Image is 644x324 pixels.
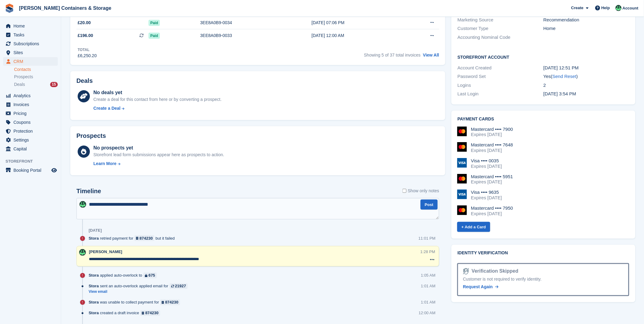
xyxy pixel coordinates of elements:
[458,17,543,24] div: Marketing Source
[543,17,629,24] div: Recommendation
[14,82,25,87] span: Deals
[571,5,583,11] span: Create
[3,22,58,30] a: menu
[311,32,403,39] div: [DATE] 12:00 AM
[13,136,50,144] span: Settings
[463,284,499,290] a: Request Again
[458,54,629,60] h2: Storefront Account
[471,164,502,169] div: Expires [DATE]
[421,273,436,278] div: 1:05 AM
[89,273,160,278] div: applied auto-overlock to
[76,132,106,139] h2: Prospects
[421,300,436,305] div: 1:01 AM
[457,205,467,215] img: Mastercard Logo
[457,142,467,152] img: Mastercard Logo
[543,82,629,89] div: 2
[471,132,513,137] div: Expires [DATE]
[160,300,180,305] a: 874230
[418,235,436,241] div: 11:01 PM
[471,195,502,201] div: Expires [DATE]
[543,25,629,32] div: Home
[13,145,50,153] span: Capital
[89,283,191,289] div: sent an auto-overlock applied email for
[89,228,102,233] div: [DATE]
[458,82,543,89] div: Logins
[94,105,222,112] a: Create a Deal
[94,89,222,96] div: No deals yet
[3,127,58,135] a: menu
[457,127,467,136] img: Mastercard Logo
[89,300,99,305] span: Stora
[3,109,58,118] a: menu
[13,39,50,48] span: Subscriptions
[543,73,629,80] div: Yes
[78,47,97,53] div: Total
[78,32,93,39] span: £196.00
[89,235,99,241] span: Stora
[471,174,513,179] div: Mastercard •••• 5951
[89,283,99,289] span: Stora
[94,96,222,103] div: Create a deal for this contact from here or by converting a prospect.
[602,5,610,11] span: Help
[13,22,50,30] span: Home
[458,25,543,32] div: Customer Type
[471,158,502,164] div: Visa •••• 0035
[13,57,50,66] span: CRM
[94,105,121,112] div: Create a Deal
[140,310,160,316] a: 874230
[94,160,116,167] div: Learn More
[3,48,58,57] a: menu
[3,39,58,48] a: menu
[6,158,61,164] span: Storefront
[79,201,86,208] img: Arjun Preetham
[471,148,513,153] div: Expires [DATE]
[79,249,86,256] img: Arjun Preetham
[17,3,114,13] a: [PERSON_NAME] Containers & Storage
[134,235,154,241] a: 874230
[419,310,436,316] div: 12:00 AM
[3,57,58,66] a: menu
[403,188,439,194] label: Show only notes
[3,100,58,109] a: menu
[364,53,421,57] span: Showing 5 of 37 total invoices
[149,20,160,26] span: Paid
[149,33,160,39] span: Paid
[3,118,58,127] a: menu
[76,77,93,84] h2: Deals
[458,34,543,41] div: Accounting Nominal Code
[471,190,502,195] div: Visa •••• 9635
[50,167,58,174] a: Preview store
[457,222,490,232] a: + Add a Card
[463,276,624,283] div: Customer is not required to verify identity.
[13,48,50,57] span: Sites
[457,190,467,199] img: Visa Logo
[3,31,58,39] a: menu
[423,53,439,57] a: View All
[149,273,155,278] div: 675
[13,91,50,100] span: Analytics
[143,273,156,278] a: 675
[78,53,97,59] div: £6,250.20
[458,73,543,80] div: Password Set
[471,211,513,216] div: Expires [DATE]
[13,100,50,109] span: Invoices
[145,310,158,316] div: 874230
[13,118,50,127] span: Coupons
[170,283,188,289] a: 21927
[78,20,91,26] span: £20.00
[463,285,493,289] span: Request Again
[551,74,578,79] span: ( )
[421,283,436,289] div: 1:01 AM
[89,250,122,254] span: [PERSON_NAME]
[5,4,14,13] img: stora-icon-8386f47178a22dfd0bd8f6a31ec36ba5ce8667c1dd55bd0f319d3a0aa187defe.svg
[458,117,629,122] h2: Payment cards
[3,145,58,153] a: menu
[175,283,186,289] div: 21927
[14,81,58,88] a: Deals 15
[543,64,629,72] div: [DATE] 12:51 PM
[623,5,638,11] span: Account
[403,188,407,194] input: Show only notes
[14,74,58,80] a: Prospects
[89,300,183,305] div: was unable to collect payment for
[421,249,435,255] div: 1:28 PM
